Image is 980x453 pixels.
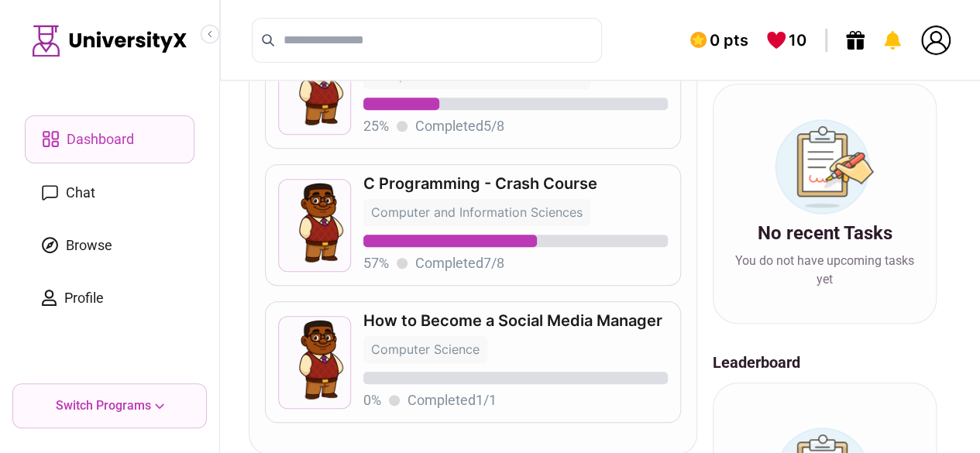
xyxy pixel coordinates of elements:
img: No Tasks [775,119,874,214]
p: Switch Programs [56,396,151,415]
p: 25 % [363,115,389,137]
p: 0 % [363,390,381,411]
a: Profile [25,275,194,321]
a: Dashboard [25,115,194,163]
span: 10 [789,29,806,51]
span: Dashboard [67,129,134,150]
a: C Programming - Crash CourseComputer and Information Sciences 57%Completed7/8 [265,164,681,286]
p: No recent Tasks [757,221,892,245]
p: C Programming - Crash Course [363,176,668,191]
p: Completed 7 / 8 [415,252,504,274]
p: Completed 5 / 8 [415,115,504,137]
span: Browse [66,235,112,256]
span: 0 pts [710,29,748,51]
img: You [921,26,951,55]
p: Leaderboard [713,352,937,373]
button: Collapse sidebar [201,25,219,43]
img: Logo [33,25,187,57]
span: You do not have upcoming tasks yet [726,252,923,289]
span: Chat [66,182,95,204]
a: How to Become a Social Media ManagerComputer Science 0%Completed1/1 [265,301,681,423]
span: Computer Science [371,341,480,357]
p: Completed 1 / 1 [407,390,497,411]
a: Problem Solving with C ProgrammingComputer and Information Sciences 25%Completed5/8 [265,27,681,149]
a: Browse [25,222,194,269]
span: Computer and Information Sciences [371,204,583,220]
a: Chat [25,170,194,216]
p: 57 % [363,252,389,274]
p: How to Become a Social Media Manager [363,313,668,328]
span: Profile [64,287,104,309]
